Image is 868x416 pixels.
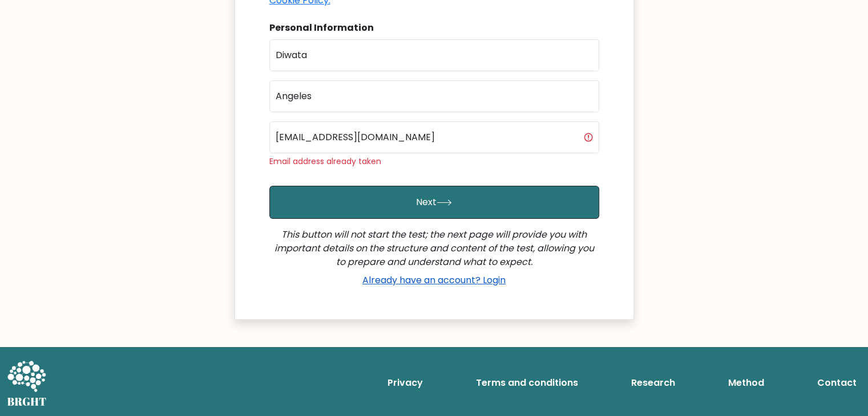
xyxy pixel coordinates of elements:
[383,372,427,394] a: Privacy
[269,186,599,219] button: Next
[269,21,599,35] div: Personal Information
[813,372,861,394] a: Contact
[269,39,599,71] input: First name
[358,274,510,287] a: Already have an account? Login
[471,372,583,394] a: Terms and conditions
[269,80,599,112] input: Last name
[269,121,599,153] input: Email
[269,156,599,168] div: Email address already taken
[724,372,769,394] a: Method
[627,372,680,394] a: Research
[274,228,594,268] i: This button will not start the test; the next page will provide you with important details on the...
